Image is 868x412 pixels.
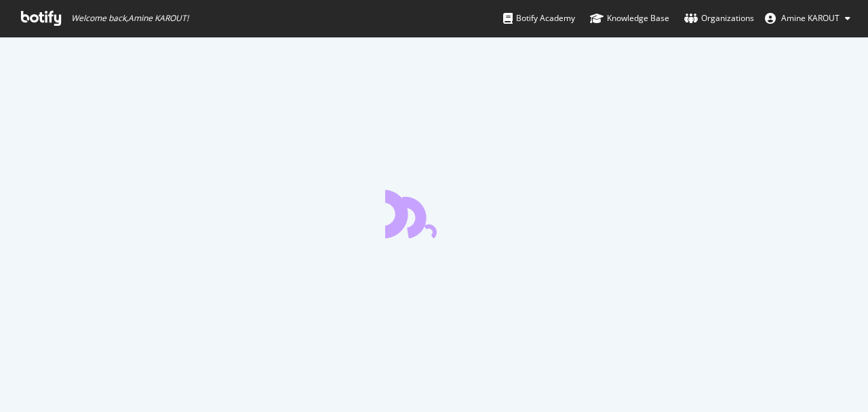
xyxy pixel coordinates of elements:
[684,12,754,25] div: Organizations
[503,12,575,25] div: Botify Academy
[590,12,669,25] div: Knowledge Base
[781,12,840,24] span: Amine KAROUT
[71,13,189,24] span: Welcome back, Amine KAROUT !
[754,7,861,29] button: Amine KAROUT
[385,189,483,238] div: animation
